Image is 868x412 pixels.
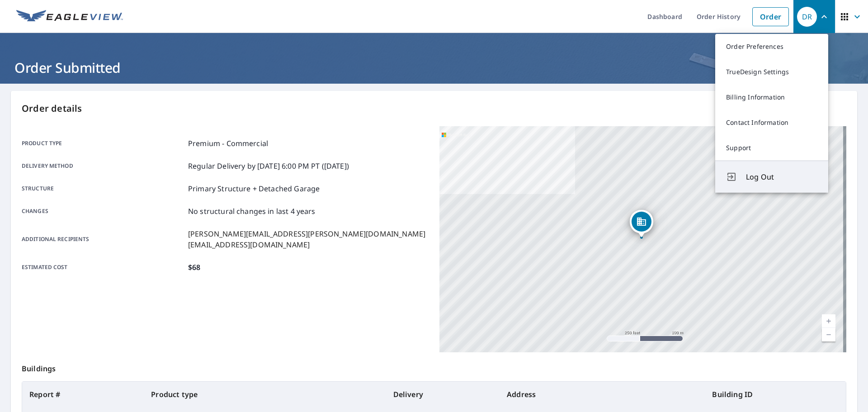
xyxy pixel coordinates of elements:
[822,314,835,328] a: Current Level 17, Zoom In
[715,135,828,161] a: Support
[22,138,184,149] p: Product type
[715,85,828,110] a: Billing Information
[630,210,653,238] div: Dropped pin, building 1, Commercial property, 5760 Midnight Pass Rd Sarasota, FL 34242
[11,58,857,77] h1: Order Submitted
[386,382,500,407] th: Delivery
[22,102,846,115] p: Order details
[715,161,828,193] button: Log Out
[22,183,184,194] p: Structure
[715,59,828,85] a: TrueDesign Settings
[822,328,835,341] a: Current Level 17, Zoom Out
[188,183,320,194] p: Primary Structure + Detached Garage
[188,206,316,217] p: No structural changes in last 4 years
[188,228,425,239] p: [PERSON_NAME][EMAIL_ADDRESS][PERSON_NAME][DOMAIN_NAME]
[22,161,184,171] p: Delivery method
[705,382,846,407] th: Building ID
[752,7,789,26] a: Order
[22,352,846,381] p: Buildings
[715,110,828,135] a: Contact Information
[715,34,828,59] a: Order Preferences
[22,262,184,273] p: Estimated cost
[22,382,144,407] th: Report #
[188,161,349,171] p: Regular Delivery by [DATE] 6:00 PM PT ([DATE])
[188,239,425,250] p: [EMAIL_ADDRESS][DOMAIN_NAME]
[188,138,268,149] p: Premium - Commercial
[500,382,705,407] th: Address
[797,7,817,27] div: DR
[22,228,184,250] p: Additional recipients
[22,206,184,217] p: Changes
[746,171,817,182] span: Log Out
[16,10,123,24] img: EV Logo
[188,262,200,273] p: $68
[144,382,386,407] th: Product type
